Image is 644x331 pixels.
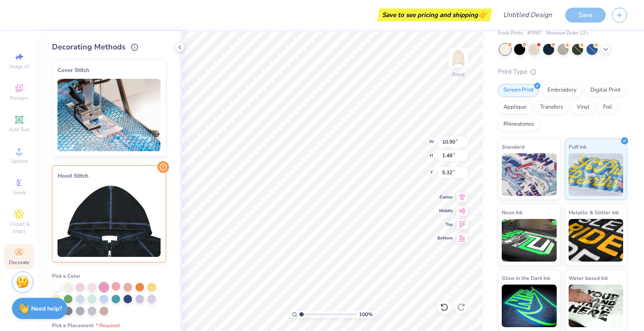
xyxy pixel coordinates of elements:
span: Bottom [437,235,453,241]
span: Minimum Order: 12 + [546,30,589,37]
span: Neon Ink [502,208,523,217]
div: Cover Stitch [57,65,161,75]
div: Vinyl [571,101,595,114]
img: Water based Ink [569,285,624,327]
span: Fresh Prints [498,30,523,37]
div: Decorating Methods [52,41,166,53]
span: Add Text [9,126,29,133]
strong: Need help? [31,305,62,313]
span: Pick a Color [52,273,80,279]
div: Applique [498,101,532,114]
span: Standard [502,142,524,151]
div: Transfers [535,101,569,114]
span: 100 % [359,311,373,318]
span: Top [437,222,453,227]
div: Hood Stitch [57,171,161,181]
div: Screen Print [498,84,539,97]
div: Digital Print [585,84,626,97]
span: Water based Ink [569,273,608,282]
div: Foil [598,101,618,114]
img: Hood Stitch [57,184,161,257]
div: Embroidery [542,84,582,97]
img: Glow in the Dark Ink [502,285,557,327]
span: Decorate [9,259,29,266]
span: Glow in the Dark Ink [502,273,550,282]
span: Greek [13,189,26,196]
div: Rhinestones [498,118,539,131]
span: Image AI [9,63,29,70]
img: Standard [502,153,557,196]
img: Metallic & Glitter Ink [569,219,624,262]
div: Save to see pricing and shipping [379,9,490,21]
input: Untitled Design [496,6,559,23]
span: Upload [11,158,28,164]
div: Print Type [498,67,627,77]
span: # FP87 [527,30,542,37]
span: 👉 [478,9,487,20]
span: Pick a Placement [52,322,120,329]
span: Puff Ink [569,142,586,151]
span: Center [437,194,453,200]
img: Front [450,49,467,66]
img: Neon Ink [502,219,557,262]
img: Cover Stitch [57,79,161,151]
span: Metallic & Glitter Ink [569,208,619,217]
span: Clipart & logos [4,221,34,234]
img: Puff Ink [569,153,624,196]
span: Middle [437,208,453,214]
span: Designs [10,95,29,101]
div: Front [452,71,465,78]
